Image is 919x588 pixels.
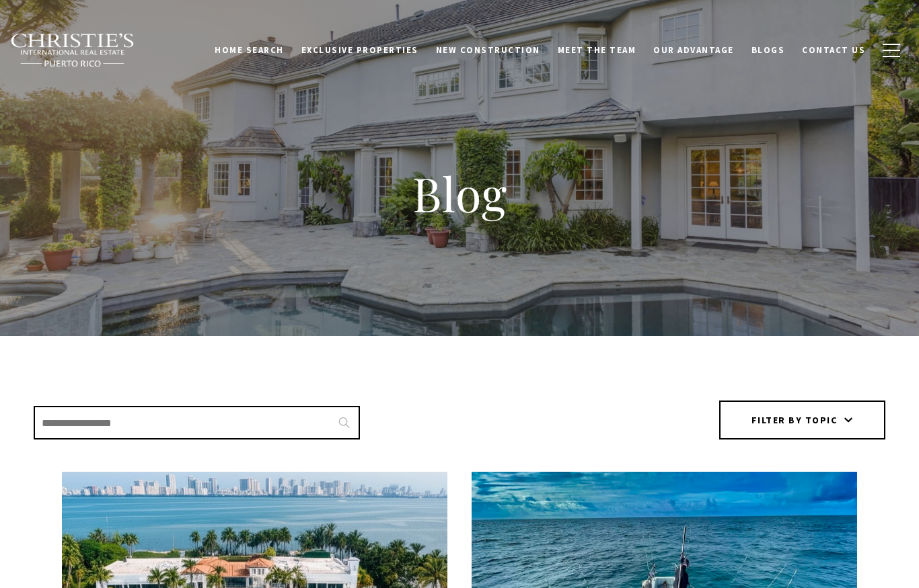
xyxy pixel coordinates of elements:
button: Filter by topic [719,401,886,439]
a: Our Advantage [645,37,743,62]
a: Meet the Team [549,37,645,62]
a: Home Search [206,37,293,62]
a: Exclusive Properties [293,37,427,62]
span: Blogs [751,44,785,55]
span: Contact Us [802,44,865,55]
a: Blogs [743,37,794,62]
span: Our Advantage [653,44,734,55]
img: Christie's International Real Estate black text logo [10,33,135,68]
h1: Blog [190,164,729,223]
span: New Construction [436,44,540,55]
a: New Construction [427,37,549,62]
span: Exclusive Properties [301,44,418,55]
